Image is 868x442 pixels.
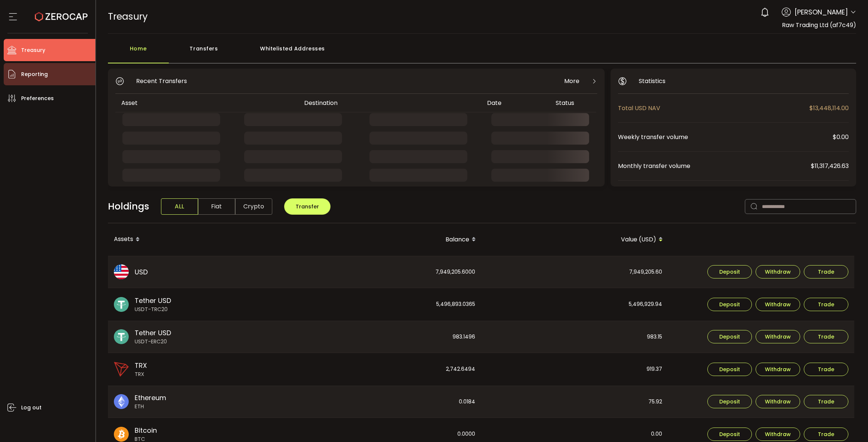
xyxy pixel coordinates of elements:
[135,425,157,435] span: Bitcoin
[765,269,791,274] span: Withdraw
[284,198,331,215] button: Transfer
[756,330,800,343] button: Withdraw
[114,362,129,377] img: trx_portfolio.png
[295,353,481,386] div: 2,742.6494
[719,432,740,437] span: Deposit
[639,76,665,86] span: Statistics
[765,302,791,307] span: Withdraw
[618,103,809,113] span: Total USD NAV
[161,198,198,215] span: ALL
[818,302,834,307] span: Trade
[804,330,848,343] button: Trade
[765,432,791,437] span: Withdraw
[707,395,752,408] button: Deposit
[114,297,129,312] img: usdt_portfolio.svg
[108,10,148,23] span: Treasury
[296,203,319,210] span: Transfer
[756,428,800,441] button: Withdraw
[136,76,187,86] span: Recent Transfers
[719,367,740,372] span: Deposit
[108,41,169,63] div: Home
[21,402,42,413] span: Log out
[482,256,668,288] div: 7,949,205.60
[756,395,800,408] button: Withdraw
[295,288,481,321] div: 5,496,893.0365
[719,269,740,274] span: Deposit
[765,367,791,372] span: Withdraw
[756,363,800,376] button: Withdraw
[21,45,45,56] span: Treasury
[765,399,791,404] span: Withdraw
[765,334,791,339] span: Withdraw
[135,306,171,313] span: USDT-TRC20
[114,394,129,409] img: eth_portfolio.svg
[833,132,849,142] span: $0.00
[298,99,481,107] div: Destination
[135,296,171,306] span: Tether USD
[831,406,868,442] iframe: Chat Widget
[198,198,235,215] span: Fiat
[295,256,481,288] div: 7,949,205.6000
[295,321,481,353] div: 983.1496
[707,265,752,278] button: Deposit
[707,298,752,311] button: Deposit
[482,353,668,386] div: 919.37
[235,198,272,215] span: Crypto
[782,21,856,29] span: Raw Trading Ltd (af7c49)
[135,403,166,410] span: ETH
[809,103,849,113] span: $13,448,114.00
[295,233,482,246] div: Balance
[804,428,848,441] button: Trade
[550,99,596,107] div: Status
[618,161,811,171] span: Monthly transfer volume
[804,298,848,311] button: Trade
[135,267,148,277] span: USD
[169,41,239,63] div: Transfers
[804,395,848,408] button: Trade
[21,93,54,104] span: Preferences
[707,363,752,376] button: Deposit
[295,386,481,418] div: 0.0184
[135,328,171,338] span: Tether USD
[795,7,848,17] span: [PERSON_NAME]
[482,386,668,418] div: 75.92
[818,269,834,274] span: Trade
[135,393,166,403] span: Ethereum
[114,329,129,344] img: usdt_portfolio.svg
[482,321,668,353] div: 983.15
[135,338,171,346] span: USDT-ERC20
[818,334,834,339] span: Trade
[719,399,740,404] span: Deposit
[707,330,752,343] button: Deposit
[811,161,849,171] span: $11,317,426.63
[719,302,740,307] span: Deposit
[618,132,833,142] span: Weekly transfer volume
[707,428,752,441] button: Deposit
[481,99,550,107] div: Date
[114,427,129,442] img: btc_portfolio.svg
[135,370,147,378] span: TRX
[482,288,668,321] div: 5,496,929.94
[135,360,147,370] span: TRX
[818,432,834,437] span: Trade
[818,367,834,372] span: Trade
[114,264,129,279] img: usd_portfolio.svg
[719,334,740,339] span: Deposit
[818,399,834,404] span: Trade
[756,298,800,311] button: Withdraw
[21,69,48,80] span: Reporting
[804,265,848,278] button: Trade
[108,199,149,214] span: Holdings
[239,41,346,63] div: Whitelisted Addresses
[115,99,298,107] div: Asset
[108,233,295,246] div: Assets
[756,265,800,278] button: Withdraw
[564,76,579,86] span: More
[804,363,848,376] button: Trade
[482,233,669,246] div: Value (USD)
